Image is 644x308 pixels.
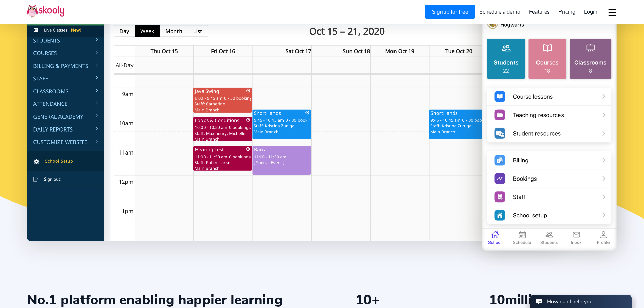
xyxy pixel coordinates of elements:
span: Pricing [558,8,575,16]
a: Login [579,6,602,17]
a: Schedule a demo [475,6,525,17]
img: Skooly [27,4,64,18]
a: Pricing [554,6,580,17]
a: Signup for free [425,5,475,19]
a: Features [525,6,554,17]
div: + [355,292,483,308]
span: Login [584,8,597,16]
button: dropdown menu [607,5,617,20]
